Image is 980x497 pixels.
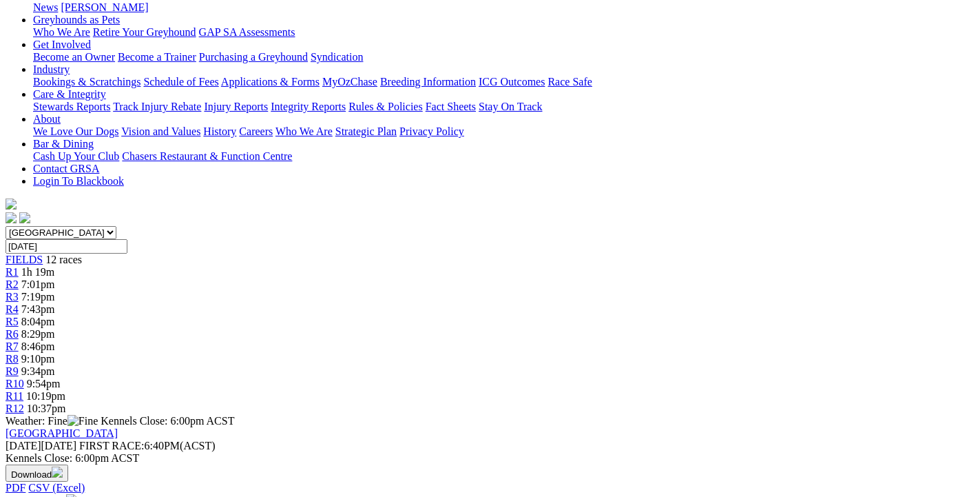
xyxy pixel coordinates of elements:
[203,125,236,137] a: History
[33,76,140,88] a: Bookings & Scratchings
[21,341,55,352] span: 8:46pm
[6,403,24,414] a: R12
[33,101,110,112] a: Stewards Reports
[45,254,82,265] span: 12 races
[399,125,464,137] a: Privacy Policy
[143,76,218,88] a: Schedule of Fees
[33,101,974,113] div: Care & Integrity
[93,26,196,38] a: Retire Your Greyhound
[322,76,377,88] a: MyOzChase
[113,101,201,112] a: Track Injury Rebate
[33,150,974,163] div: Bar & Dining
[33,14,120,26] a: Greyhounds as Pets
[6,482,25,494] a: PDF
[6,278,19,290] a: R2
[6,316,19,327] a: R5
[79,440,216,452] span: 6:40PM(ACST)
[79,440,144,452] span: FIRST RACE:
[199,51,308,63] a: Purchasing a Greyhound
[6,482,974,494] div: Download
[6,378,24,389] a: R10
[21,291,55,303] span: 7:19pm
[101,415,234,427] span: Kennels Close: 6:00pm ACST
[26,390,65,402] span: 10:19pm
[6,212,17,223] img: facebook.svg
[33,63,70,75] a: Industry
[21,266,54,278] span: 1h 19m
[33,125,118,137] a: We Love Our Dogs
[33,88,106,100] a: Care & Integrity
[6,199,17,210] img: logo-grsa-white.png
[6,353,19,365] a: R8
[199,26,295,38] a: GAP SA Assessments
[6,328,19,340] a: R6
[6,440,41,452] span: [DATE]
[121,125,200,137] a: Vision and Values
[6,266,19,278] a: R1
[21,328,55,340] span: 8:29pm
[6,452,974,465] div: Kennels Close: 6:00pm ACST
[27,403,66,414] span: 10:37pm
[204,101,268,112] a: Injury Reports
[348,101,423,112] a: Rules & Policies
[21,353,55,365] span: 9:10pm
[21,365,55,377] span: 9:34pm
[6,427,118,439] a: [GEOGRAPHIC_DATA]
[33,1,974,14] div: News & Media
[21,278,55,290] span: 7:01pm
[275,125,333,137] a: Who We Are
[33,51,974,63] div: Get Involved
[239,125,273,137] a: Careers
[6,254,43,265] a: FIELDS
[6,440,76,452] span: [DATE]
[6,365,19,377] a: R9
[6,415,101,427] span: Weather: Fine
[6,291,19,303] a: R3
[6,390,23,402] a: R11
[27,378,61,389] span: 9:54pm
[6,465,68,482] button: Download
[67,415,98,427] img: Fine
[380,76,476,88] a: Breeding Information
[33,76,974,88] div: Industry
[33,26,974,39] div: Greyhounds as Pets
[122,150,292,162] a: Chasers Restaurant & Function Centre
[52,467,63,478] img: download.svg
[426,101,476,112] a: Fact Sheets
[33,125,974,138] div: About
[33,138,94,150] a: Bar & Dining
[33,39,91,50] a: Get Involved
[271,101,346,112] a: Integrity Reports
[6,341,19,352] a: R7
[33,1,58,13] a: News
[335,125,397,137] a: Strategic Plan
[33,175,124,187] a: Login To Blackbook
[479,76,545,88] a: ICG Outcomes
[118,51,196,63] a: Become a Trainer
[33,51,115,63] a: Become an Owner
[33,26,90,38] a: Who We Are
[479,101,542,112] a: Stay On Track
[61,1,148,13] a: [PERSON_NAME]
[6,303,19,315] a: R4
[21,316,55,327] span: 8:04pm
[548,76,592,88] a: Race Safe
[33,163,99,174] a: Contact GRSA
[33,150,119,162] a: Cash Up Your Club
[19,212,30,223] img: twitter.svg
[28,482,85,494] a: CSV (Excel)
[221,76,320,88] a: Applications & Forms
[311,51,363,63] a: Syndication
